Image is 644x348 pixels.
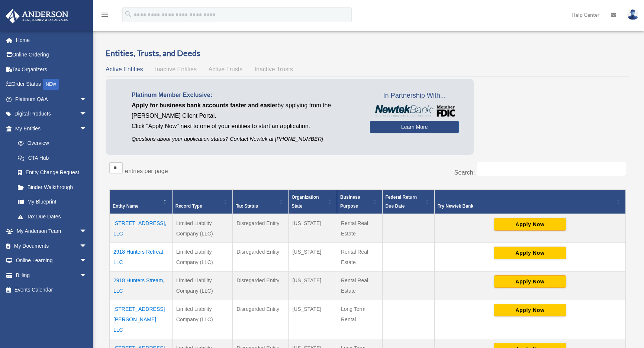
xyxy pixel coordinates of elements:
button: Apply Now [494,247,566,259]
p: Questions about your application status? Contact Newtek at [PHONE_NUMBER] [132,134,359,144]
span: Federal Return Due Date [386,195,417,209]
img: User Pic [627,9,638,20]
td: Rental Real Estate [337,271,382,300]
img: NewtekBankLogoSM.png [374,105,455,117]
td: [STREET_ADDRESS][PERSON_NAME], LLC [110,300,173,339]
th: Federal Return Due Date: Activate to sort [382,190,434,214]
a: My Documentsarrow_drop_down [5,238,98,253]
th: Record Type: Activate to sort [172,190,232,214]
td: Disregarded Entity [233,300,289,339]
span: arrow_drop_down [80,107,94,122]
td: [US_STATE] [289,214,337,243]
a: Online Ordering [5,48,98,62]
a: My Entitiesarrow_drop_down [5,121,94,136]
span: arrow_drop_down [80,224,94,239]
a: Platinum Q&Aarrow_drop_down [5,92,98,107]
span: Record Type [176,204,202,209]
i: menu [100,10,109,19]
span: Active Trusts [209,66,243,72]
button: Apply Now [494,218,566,231]
span: Inactive Trusts [255,66,293,72]
span: arrow_drop_down [80,253,94,269]
i: search [124,10,132,18]
td: Limited Liability Company (LLC) [172,214,232,243]
span: Business Purpose [340,195,360,209]
span: Tax Status [236,204,258,209]
a: Home [5,33,98,48]
label: entries per page [125,168,168,174]
a: Tax Organizers [5,62,98,77]
span: In Partnership With... [370,90,459,102]
a: Order StatusNEW [5,77,98,92]
th: Business Purpose: Activate to sort [337,190,382,214]
td: 2918 Hunters Retreat, LLC [110,243,173,271]
span: arrow_drop_down [80,268,94,283]
th: Try Newtek Bank : Activate to sort [434,190,625,214]
a: Digital Productsarrow_drop_down [5,107,98,121]
a: Events Calendar [5,283,98,297]
span: Organization State [292,195,319,209]
td: [US_STATE] [289,300,337,339]
td: Long Term Rental [337,300,382,339]
button: Apply Now [494,275,566,288]
span: Apply for business bank accounts faster and easier [132,102,277,108]
td: Rental Real Estate [337,243,382,271]
p: Platinum Member Exclusive: [132,90,359,100]
td: Limited Liability Company (LLC) [172,243,232,271]
label: Search: [454,169,475,176]
span: Entity Name [113,204,138,209]
a: My Anderson Teamarrow_drop_down [5,224,98,239]
div: NEW [43,79,59,90]
p: Click "Apply Now" next to one of your entities to start an application. [132,121,359,131]
td: Disregarded Entity [233,271,289,300]
a: CTA Hub [10,150,94,165]
a: My Blueprint [10,195,94,209]
td: Rental Real Estate [337,214,382,243]
td: 2918 Hunters Stream, LLC [110,271,173,300]
td: Disregarded Entity [233,243,289,271]
th: Tax Status: Activate to sort [233,190,289,214]
td: Limited Liability Company (LLC) [172,271,232,300]
th: Organization State: Activate to sort [289,190,337,214]
span: arrow_drop_down [80,121,94,136]
span: Active Entities [106,66,143,72]
button: Apply Now [494,304,566,316]
th: Entity Name: Activate to invert sorting [110,190,173,214]
span: arrow_drop_down [80,92,94,107]
td: Disregarded Entity [233,214,289,243]
a: Learn More [370,121,459,133]
span: Inactive Entities [155,66,197,72]
div: Try Newtek Bank [438,202,614,211]
a: Online Learningarrow_drop_down [5,253,98,268]
td: [US_STATE] [289,271,337,300]
td: Limited Liability Company (LLC) [172,300,232,339]
p: by applying from the [PERSON_NAME] Client Portal. [132,100,359,121]
a: Entity Change Request [10,165,94,180]
h3: Entities, Trusts, and Deeds [106,48,629,59]
a: Overview [10,136,91,151]
a: Tax Due Dates [10,209,94,224]
span: arrow_drop_down [80,238,94,254]
a: menu [100,13,109,19]
a: Billingarrow_drop_down [5,268,98,283]
a: Binder Walkthrough [10,180,94,195]
img: Anderson Advisors Platinum Portal [3,9,71,23]
td: [US_STATE] [289,243,337,271]
td: [STREET_ADDRESS], LLC [110,214,173,243]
